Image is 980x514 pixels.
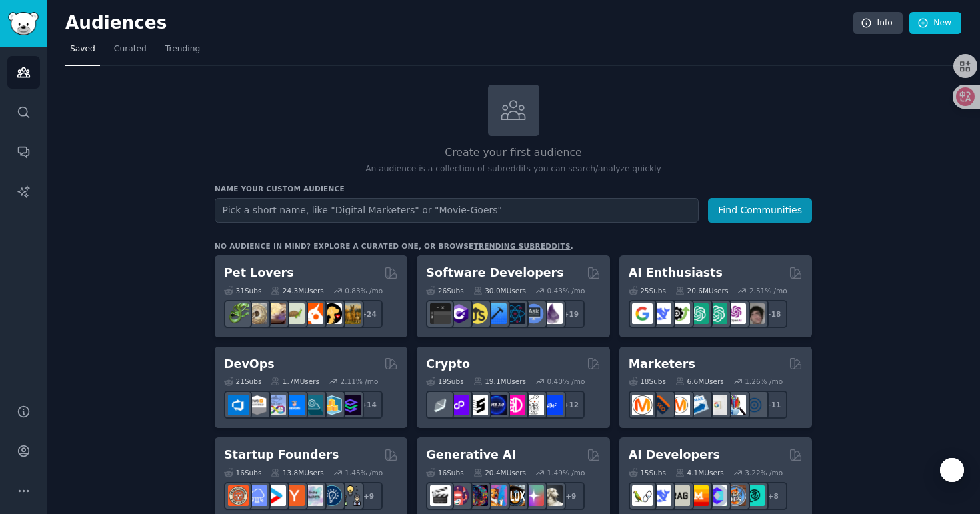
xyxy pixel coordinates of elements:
[449,303,469,324] img: csharp
[505,303,525,324] img: reactnative
[486,485,507,506] img: sdforall
[759,482,787,510] div: + 8
[321,395,342,415] img: aws_cdk
[426,377,463,386] div: 19 Sub s
[632,303,653,324] img: GoogleGeminiAI
[355,482,383,510] div: + 9
[744,485,765,506] img: AIDevelopersSociety
[265,303,286,324] img: leopardgeckos
[345,286,383,295] div: 0.83 % /mo
[165,43,200,55] span: Trending
[629,468,666,477] div: 15 Sub s
[215,163,812,175] p: An audience is a collection of subreddits you can search/analyze quickly
[265,485,286,506] img: startup
[8,12,39,35] img: GummySearch logo
[557,482,585,510] div: + 9
[430,303,451,324] img: software
[340,395,361,415] img: PlatformEngineers
[505,395,525,415] img: defiblockchain
[321,485,342,506] img: Entrepreneurship
[284,485,305,506] img: ycombinator
[265,395,286,415] img: Docker_DevOps
[467,303,488,324] img: learnjavascript
[355,391,383,419] div: + 14
[744,395,765,415] img: OnlineMarketing
[426,468,463,477] div: 16 Sub s
[271,286,323,295] div: 24.3M Users
[215,145,812,161] h2: Create your first audience
[161,39,205,66] a: Trending
[651,303,671,324] img: DeepSeek
[303,303,323,324] img: cockatiel
[523,303,544,324] img: AskComputerScience
[426,265,563,281] h2: Software Developers
[215,198,699,223] input: Pick a short name, like "Digital Marketers" or "Movie-Goers"
[426,447,516,463] h2: Generative AI
[557,300,585,328] div: + 19
[473,377,526,386] div: 19.1M Users
[669,485,690,506] img: Rag
[303,395,323,415] img: platformengineering
[467,395,488,415] img: ethstaker
[669,303,690,324] img: AItoolsCatalog
[271,377,319,386] div: 1.7M Users
[355,300,383,328] div: + 24
[688,485,709,506] img: MistralAI
[759,391,787,419] div: + 11
[473,468,526,477] div: 20.4M Users
[725,303,746,324] img: OpenAIDev
[707,395,727,415] img: googleads
[284,395,305,415] img: DevOpsLinks
[271,468,323,477] div: 13.8M Users
[247,395,267,415] img: AWS_Certified_Experts
[745,468,783,477] div: 3.22 % /mo
[449,395,469,415] img: 0xPolygon
[675,286,728,295] div: 20.6M Users
[629,265,723,281] h2: AI Enthusiasts
[247,485,267,506] img: SaaS
[114,43,147,55] span: Curated
[303,485,323,506] img: indiehackers
[215,184,812,193] h3: Name your custom audience
[547,377,585,386] div: 0.40 % /mo
[486,303,507,324] img: iOSProgramming
[632,395,653,415] img: content_marketing
[340,485,361,506] img: growmybusiness
[215,241,573,251] div: No audience in mind? Explore a curated one, or browse .
[523,395,544,415] img: CryptoNews
[557,391,585,419] div: + 12
[759,300,787,328] div: + 18
[247,303,267,324] img: ballpython
[473,242,570,250] a: trending subreddits
[228,395,249,415] img: azuredevops
[321,303,342,324] img: PetAdvice
[228,485,249,506] img: EntrepreneurRideAlong
[629,447,720,463] h2: AI Developers
[725,485,746,506] img: llmops
[629,356,695,373] h2: Marketers
[523,485,544,506] img: starryai
[542,303,563,324] img: elixir
[224,286,261,295] div: 31 Sub s
[669,395,690,415] img: AskMarketing
[632,485,653,506] img: LangChain
[65,13,853,34] h2: Audiences
[224,356,275,373] h2: DevOps
[725,395,746,415] img: MarketingResearch
[473,286,526,295] div: 30.0M Users
[467,485,488,506] img: deepdream
[707,303,727,324] img: chatgpt_prompts_
[228,303,249,324] img: herpetology
[708,198,812,223] button: Find Communities
[749,286,787,295] div: 2.51 % /mo
[449,485,469,506] img: dalle2
[542,485,563,506] img: DreamBooth
[284,303,305,324] img: turtle
[542,395,563,415] img: defi_
[744,303,765,324] img: ArtificalIntelligence
[109,39,151,66] a: Curated
[651,395,671,415] img: bigseo
[430,485,451,506] img: aivideo
[224,468,261,477] div: 16 Sub s
[224,265,294,281] h2: Pet Lovers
